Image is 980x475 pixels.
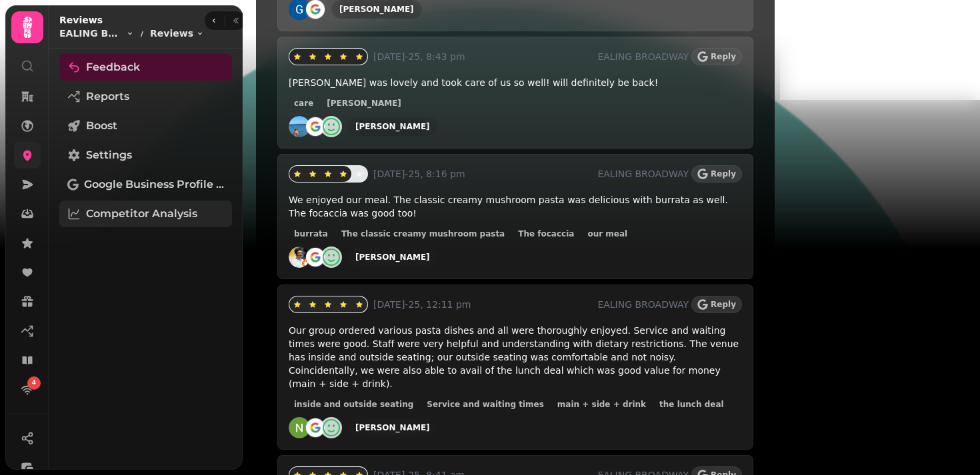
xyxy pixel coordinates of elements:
[597,298,689,311] p: EALING BROADWAY
[59,201,232,227] a: Competitor Analysis
[59,142,232,169] a: Settings
[347,117,438,136] a: [PERSON_NAME]
[373,298,592,311] p: [DATE]-25, 12:11 pm
[289,116,310,137] img: ALV-UjWpdl_zlR3rXRao9Pc1P_WNh-1LmZVSrtQxYrEWI0GyxUhswufl=s120-c-rp-mo-br100
[289,417,310,438] img: ACg8ocK-wNMLZ_HVJv-NMBV192JTngNohwlidRo2G6gruPFPz4kl3uix=s120-c-rp-mo-br100
[427,400,544,408] span: Service and waiting times
[659,400,724,408] span: the lunch deal
[552,398,651,411] button: main + side + drink
[321,97,407,110] button: [PERSON_NAME]
[320,49,336,65] button: star
[355,422,430,433] div: [PERSON_NAME]
[84,177,224,193] span: Google Business Profile (Beta)
[711,170,736,178] span: Reply
[335,49,351,65] button: star
[347,418,438,437] a: [PERSON_NAME]
[59,83,232,110] a: Reports
[597,50,689,63] p: EALING BROADWAY
[14,376,41,403] a: 4
[289,227,333,240] button: burrata
[582,227,633,240] button: our meal
[691,48,742,65] button: Reply
[711,53,736,61] span: Reply
[59,27,134,40] button: EALING BROADWAY
[289,97,319,110] button: care
[59,54,232,81] a: Feedback
[320,166,336,182] button: star
[597,167,689,181] p: EALING BROADWAY
[289,195,728,219] span: We enjoyed our meal. The classic creamy mushroom pasta was delicious with burrata as well. The fo...
[373,50,592,63] p: [DATE]-25, 8:43 pm
[335,166,351,182] button: star
[32,378,36,388] span: 4
[289,49,305,65] button: star
[289,166,305,182] button: star
[305,116,326,137] img: go-emblem@2x.png
[336,227,510,240] button: The classic creamy mushroom pasta
[351,166,367,182] button: star
[421,398,549,411] button: Service and waiting times
[294,99,313,107] span: care
[341,230,505,238] span: The classic creamy mushroom pasta
[557,400,646,408] span: main + side + drink
[518,230,574,238] span: The focaccia
[294,230,328,238] span: burrata
[335,296,351,312] button: star
[289,296,305,312] button: star
[86,206,197,222] span: Competitor Analysis
[355,252,430,262] div: [PERSON_NAME]
[355,121,430,132] div: [PERSON_NAME]
[513,227,579,240] button: The focaccia
[289,398,419,411] button: inside and outside seating
[305,246,326,268] img: go-emblem@2x.png
[327,99,401,107] span: [PERSON_NAME]
[339,4,414,15] div: [PERSON_NAME]
[587,230,627,238] span: our meal
[289,246,310,268] img: ALV-UjW5sM91POsyMbcN1HxkiVYvNVXAfeLHRwF6YVICBN_27PSqIdg9CA=s120-c-rp-mo-ba4-br100
[351,49,367,65] button: star
[654,398,729,411] button: the lunch deal
[305,417,326,438] img: go-emblem@2x.png
[305,296,321,312] button: star
[305,166,321,182] button: star
[691,296,742,313] button: Reply
[691,165,742,183] button: Reply
[59,171,232,198] a: Google Business Profile (Beta)
[86,59,140,75] span: Feedback
[150,27,204,40] button: Reviews
[294,400,413,408] span: inside and outside seating
[347,248,438,266] a: [PERSON_NAME]
[289,77,658,88] span: [PERSON_NAME] was lovely and took care of us so well! will definitely be back!
[59,27,204,40] nav: breadcrumb
[59,113,232,139] a: Boost
[59,27,123,40] span: EALING BROADWAY
[86,147,132,163] span: Settings
[86,118,117,134] span: Boost
[373,167,592,181] p: [DATE]-25, 8:16 pm
[320,296,336,312] button: star
[711,300,736,308] span: Reply
[305,49,321,65] button: star
[351,296,367,312] button: star
[289,325,739,389] span: Our group ordered various pasta dishes and all were thoroughly enjoyed. Service and waiting times...
[49,49,243,470] nav: Tabs
[59,13,204,27] h2: Reviews
[86,89,129,105] span: Reports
